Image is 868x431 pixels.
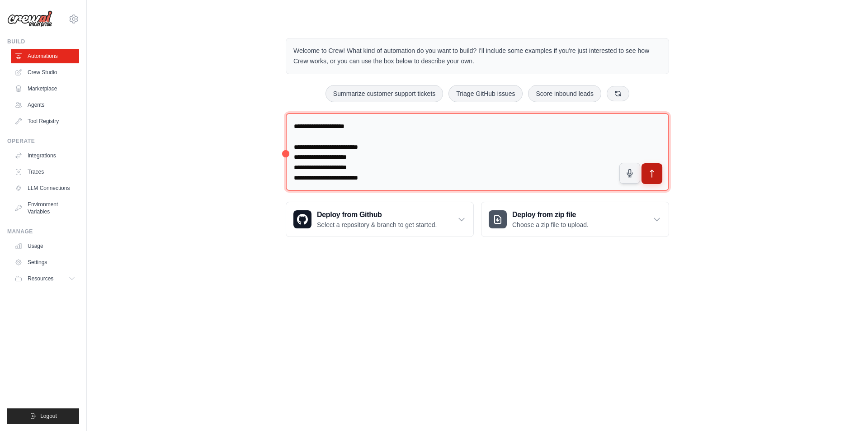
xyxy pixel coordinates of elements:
a: Crew Studio [11,65,79,80]
p: Welcome to Crew! What kind of automation do you want to build? I'll include some examples if you'... [293,46,661,66]
a: Automations [11,49,79,63]
button: Logout [7,408,79,424]
a: Traces [11,165,79,179]
h3: Deploy from zip file [512,209,589,220]
a: Settings [11,255,79,270]
button: Summarize customer support tickets [325,85,443,102]
a: Agents [11,98,79,112]
button: Resources [11,271,79,286]
a: Marketplace [11,81,79,96]
button: Triage GitHub issues [448,85,523,102]
div: Manage [7,228,79,235]
a: Integrations [11,148,79,163]
span: Logout [40,412,57,420]
span: Resources [28,275,53,282]
a: Environment Variables [11,197,79,219]
img: Logo [7,10,52,28]
a: Tool Registry [11,114,79,128]
button: Score inbound leads [528,85,601,102]
a: LLM Connections [11,181,79,195]
p: Choose a zip file to upload. [512,220,589,229]
h3: Deploy from Github [317,209,437,220]
div: Operate [7,137,79,145]
p: Select a repository & branch to get started. [317,220,437,229]
a: Usage [11,239,79,253]
div: Build [7,38,79,45]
